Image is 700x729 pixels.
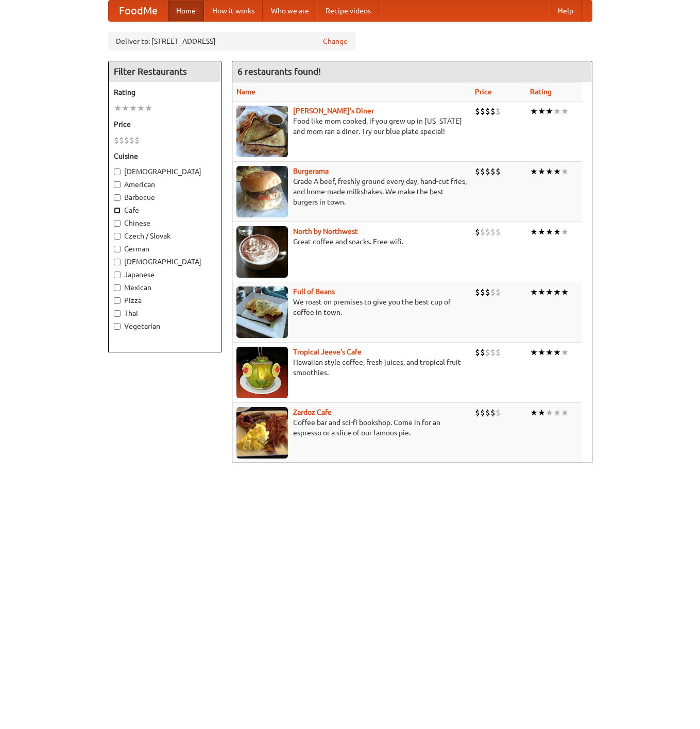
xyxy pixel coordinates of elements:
[485,106,490,117] li: $
[114,218,216,228] label: Chinese
[236,166,288,217] img: burgerama.jpg
[236,226,288,278] img: north.jpg
[323,36,348,46] a: Change
[480,226,485,238] li: $
[538,226,545,238] li: ★
[530,226,538,238] li: ★
[114,181,121,188] input: American
[496,407,501,418] li: $
[237,66,321,76] ng-pluralize: 6 restaurants found!
[293,107,374,115] b: [PERSON_NAME]'s Diner
[475,286,480,298] li: $
[236,176,467,207] p: Grade A beef, freshly ground every day, hand-cut fries, and home-made milkshakes. We make the bes...
[114,205,216,215] label: Cafe
[480,347,485,358] li: $
[530,166,538,177] li: ★
[561,106,569,117] li: ★
[114,308,216,318] label: Thai
[490,286,496,298] li: $
[114,310,121,317] input: Thai
[538,286,545,298] li: ★
[553,226,561,238] li: ★
[236,106,288,157] img: sallys.jpg
[545,286,553,298] li: ★
[545,166,553,177] li: ★
[496,106,501,117] li: $
[293,167,329,175] b: Burgerama
[114,151,216,161] h5: Cuisine
[545,347,553,358] li: ★
[109,1,168,21] a: FoodMe
[553,106,561,117] li: ★
[114,192,216,202] label: Barbecue
[485,226,490,238] li: $
[114,168,121,175] input: [DEMOGRAPHIC_DATA]
[538,166,545,177] li: ★
[236,417,467,438] p: Coffee bar and sci-fi bookshop. Come in for an espresso or a slice of our famous pie.
[490,106,496,117] li: $
[114,257,216,267] label: [DEMOGRAPHIC_DATA]
[114,194,121,201] input: Barbecue
[538,106,545,117] li: ★
[236,407,288,459] img: zardoz.jpg
[236,357,467,378] p: Hawaiian style coffee, fresh juices, and tropical fruit smoothies.
[145,103,152,114] li: ★
[545,106,553,117] li: ★
[114,284,121,291] input: Mexican
[204,1,263,21] a: How it works
[263,1,317,21] a: Who we are
[485,286,490,298] li: $
[293,348,362,356] a: Tropical Jeeve's Cafe
[119,134,124,146] li: $
[561,286,569,298] li: ★
[317,1,379,21] a: Recipe videos
[475,347,480,358] li: $
[293,227,358,235] a: North by Northwest
[485,407,490,418] li: $
[114,103,122,114] li: ★
[236,347,288,398] img: jeeves.jpg
[114,244,216,254] label: German
[553,286,561,298] li: ★
[236,116,467,137] p: Food like mom cooked, if you grew up in [US_STATE] and mom ran a diner. Try our blue plate special!
[545,407,553,418] li: ★
[475,88,492,96] a: Price
[561,407,569,418] li: ★
[480,407,485,418] li: $
[553,347,561,358] li: ★
[485,347,490,358] li: $
[496,166,501,177] li: $
[496,226,501,238] li: $
[114,134,119,146] li: $
[293,287,335,296] a: Full of Beans
[553,166,561,177] li: ★
[496,347,501,358] li: $
[114,246,121,252] input: German
[475,226,480,238] li: $
[530,106,538,117] li: ★
[236,236,467,247] p: Great coffee and snacks. Free wifi.
[480,286,485,298] li: $
[114,297,121,304] input: Pizza
[114,207,121,214] input: Cafe
[293,408,332,416] a: Zardoz Cafe
[490,347,496,358] li: $
[114,282,216,293] label: Mexican
[530,347,538,358] li: ★
[490,407,496,418] li: $
[553,407,561,418] li: ★
[137,103,145,114] li: ★
[134,134,140,146] li: $
[490,166,496,177] li: $
[114,220,121,227] input: Chinese
[480,166,485,177] li: $
[530,407,538,418] li: ★
[114,295,216,306] label: Pizza
[545,226,553,238] li: ★
[114,323,121,330] input: Vegetarian
[490,226,496,238] li: $
[129,134,134,146] li: $
[114,272,121,278] input: Japanese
